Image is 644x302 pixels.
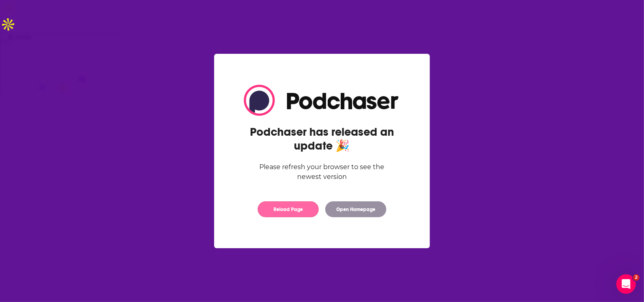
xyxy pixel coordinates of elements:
button: Reload Page [258,201,319,217]
div: Please refresh your browser to see the newest version [244,162,400,182]
button: Open Homepage [325,201,386,217]
span: 2 [633,274,640,281]
h2: Podchaser has released an update 🎉 [244,125,400,153]
iframe: Intercom live chat [616,274,636,294]
img: Logo [244,85,400,116]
